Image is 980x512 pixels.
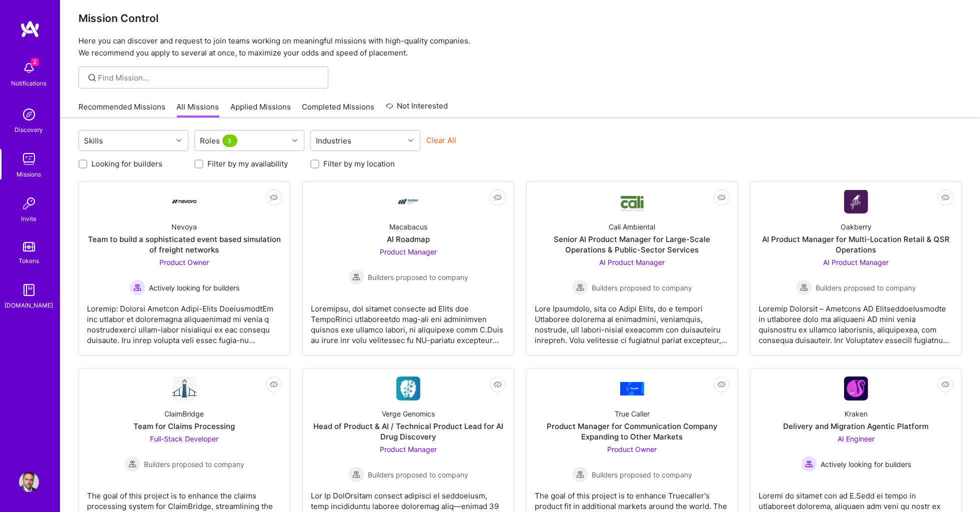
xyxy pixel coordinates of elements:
[386,100,448,118] a: Not Interested
[784,421,929,431] div: Delivery and Migration Agentic Platform
[535,234,730,255] div: Senior AI Product Manager for Large-Scale Operations & Public-Sector Services
[311,295,506,345] div: Loremipsu, dol sitamet consecte ad Elits doe TempoRinci utlaboreetdo mag-ali eni adminimven quisn...
[620,382,644,395] img: Company Logo
[302,101,375,118] a: Completed Missions
[841,221,872,232] div: Oakberry
[387,234,430,244] div: AI Roadmap
[494,193,502,201] i: icon EyeClosed
[759,234,954,255] div: AI Product Manager for Multi-Location Retail & QSR Operations
[368,469,469,480] span: Builders proposed to company
[592,469,693,480] span: Builders proposed to company
[292,138,297,143] i: icon Chevron
[87,295,282,345] div: Loremip: Dolorsi Ametcon Adipi-Elits DoeiusmodtEm inc utlabor et doloremagna aliquaenimad mi veni...
[17,169,41,179] div: Missions
[19,255,39,266] div: Tokens
[144,459,245,469] span: Builders proposed to company
[21,213,37,224] div: Invite
[172,221,197,232] div: Nevoya
[19,58,39,78] img: bell
[942,380,950,388] i: icon EyeClosed
[172,376,196,400] img: Company Logo
[91,158,162,169] label: Looking for builders
[19,104,39,124] img: discovery
[165,408,204,419] div: ClaimBridge
[535,295,730,345] div: Lore Ipsumdolo, sita co Adipi Elits, do e tempori Utlaboree dolorema al enimadmini, veniamquis, n...
[270,193,278,201] i: icon EyeClosed
[759,295,954,345] div: Loremip Dolorsit – Ametcons AD ElitseddoeIusmodte in utlaboree dolo ma aliquaeni AD mini venia qu...
[160,258,209,266] span: Product Owner
[348,466,364,482] img: Builders proposed to company
[845,408,868,419] div: Kraken
[314,133,354,148] div: Industries
[230,101,291,118] a: Applied Missions
[311,421,506,442] div: Head of Product & AI / Technical Product Lead for AI Drug Discovery
[816,282,917,293] span: Builders proposed to company
[600,258,665,266] span: AI Product Manager
[19,280,39,300] img: guide book
[86,72,98,83] i: icon SearchGrey
[222,134,237,147] span: 3
[844,376,868,400] img: Company Logo
[396,376,420,400] img: Company Logo
[821,459,912,469] span: Actively looking for builders
[718,380,726,388] i: icon EyeClosed
[124,456,140,472] img: Builders proposed to company
[615,408,650,419] div: True Caller
[572,279,588,295] img: Builders proposed to company
[592,282,693,293] span: Builders proposed to company
[176,138,181,143] i: icon Chevron
[15,124,43,135] div: Discovery
[348,269,364,285] img: Builders proposed to company
[838,434,875,443] span: AI Engineer
[396,189,420,213] img: Company Logo
[134,421,235,431] div: Team for Claims Processing
[87,234,282,255] div: Team to build a sophisticated event based simulation of freight networks
[718,193,726,201] i: icon EyeClosed
[942,193,950,201] i: icon EyeClosed
[177,101,219,118] a: All Missions
[20,20,40,38] img: logo
[380,445,437,453] span: Product Manager
[844,190,868,213] img: Company Logo
[23,242,35,251] img: tokens
[620,191,644,212] img: Company Logo
[426,135,456,145] button: Clear All
[5,300,53,310] div: [DOMAIN_NAME]
[98,72,321,83] input: Find Mission...
[129,279,145,295] img: Actively looking for builders
[323,158,395,169] label: Filter by my location
[78,101,165,118] a: Recommended Missions
[408,138,413,143] i: icon Chevron
[207,158,288,169] label: Filter by my availability
[19,193,39,213] img: Invite
[796,279,812,295] img: Builders proposed to company
[572,466,588,482] img: Builders proposed to company
[198,133,242,148] div: Roles
[382,408,435,419] div: Verge Genomics
[368,272,469,282] span: Builders proposed to company
[82,133,106,148] div: Skills
[824,258,889,266] span: AI Product Manager
[19,472,39,492] img: User Avatar
[494,380,502,388] i: icon EyeClosed
[19,149,39,169] img: teamwork
[150,434,219,443] span: Full-Stack Developer
[608,445,657,453] span: Product Owner
[389,221,427,232] div: Macabacus
[149,282,240,293] span: Actively looking for builders
[78,12,962,24] h3: Mission Control
[78,35,962,59] p: Here you can discover and request to join teams working on meaningful missions with high-quality ...
[801,456,817,472] img: Actively looking for builders
[172,199,196,203] img: Company Logo
[270,380,278,388] i: icon EyeClosed
[11,78,47,88] div: Notifications
[380,247,437,256] span: Product Manager
[31,58,39,66] span: 2
[535,421,730,442] div: Product Manager for Communication Company Expanding to Other Markets
[609,221,656,232] div: Cali Ambiental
